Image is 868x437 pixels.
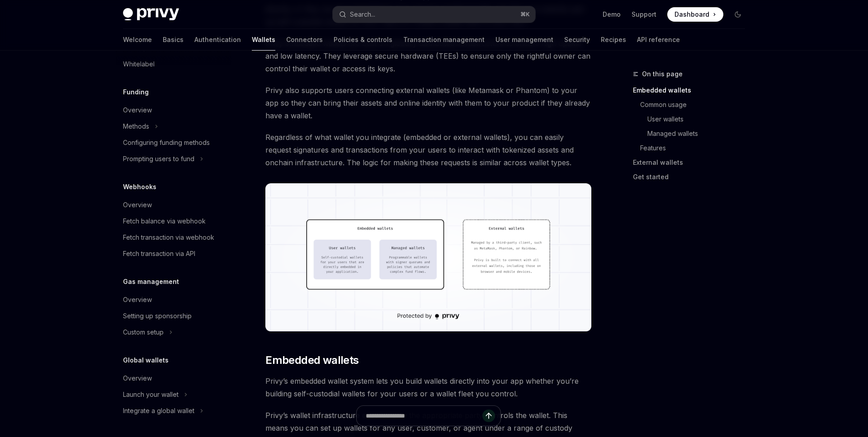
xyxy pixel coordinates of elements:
[333,6,535,23] button: Open search
[520,11,530,18] span: ⌘ K
[633,126,752,141] a: Managed wallets
[123,153,194,164] div: Prompting users to fund
[194,29,241,51] a: Authentication
[334,29,392,51] a: Policies & controls
[366,406,482,426] input: Ask a question...
[116,197,231,213] a: Overview
[163,29,184,51] a: Basics
[123,105,152,116] div: Overview
[633,155,752,170] a: External wallets
[116,386,231,403] button: Toggle Launch your wallet section
[123,200,152,210] div: Overview
[495,29,553,51] a: User management
[603,10,621,19] a: Demo
[116,324,231,340] button: Toggle Custom setup section
[123,87,149,98] h5: Funding
[632,10,656,19] a: Support
[265,353,359,367] span: Embedded wallets
[286,29,323,51] a: Connectors
[637,29,680,51] a: API reference
[116,102,231,118] a: Overview
[265,131,591,169] span: Regardless of what wallet you integrate (embedded or external wallets), you can easily request si...
[265,183,591,331] img: images/walletoverview.png
[265,37,591,75] span: Privy embedded wallets are built on globally distributed infrastructure to ensure high uptime and...
[633,98,752,112] a: Common usage
[633,141,752,155] a: Features
[123,355,169,366] h5: Global wallets
[116,229,231,246] a: Fetch transaction via webhook
[123,8,179,21] img: dark logo
[116,308,231,324] a: Setting up sponsorship
[601,29,626,51] a: Recipes
[123,248,195,259] div: Fetch transaction via API
[633,83,752,98] a: Embedded wallets
[675,10,709,19] span: Dashboard
[252,29,275,51] a: Wallets
[123,29,152,51] a: Welcome
[564,29,590,51] a: Security
[116,403,231,419] button: Toggle Integrate a global wallet section
[633,170,752,184] a: Get started
[265,375,591,400] span: Privy’s embedded wallet system lets you build wallets directly into your app whether you’re build...
[123,373,152,384] div: Overview
[116,118,231,135] button: Toggle Methods section
[123,327,164,338] div: Custom setup
[633,112,752,126] a: User wallets
[403,29,485,51] a: Transaction management
[116,213,231,229] a: Fetch balance via webhook
[123,216,206,227] div: Fetch balance via webhook
[116,246,231,262] a: Fetch transaction via API
[116,151,231,167] button: Toggle Prompting users to fund section
[731,7,745,22] button: Toggle dark mode
[265,84,591,122] span: Privy also supports users connecting external wallets (like Metamask or Phantom) to your app so t...
[667,7,723,22] a: Dashboard
[123,276,179,287] h5: Gas management
[116,370,231,386] a: Overview
[123,405,194,416] div: Integrate a global wallet
[482,409,495,422] button: Send message
[123,311,192,321] div: Setting up sponsorship
[116,135,231,151] a: Configuring funding methods
[123,294,152,305] div: Overview
[123,181,156,192] h5: Webhooks
[123,137,210,148] div: Configuring funding methods
[123,232,214,243] div: Fetch transaction via webhook
[116,292,231,308] a: Overview
[123,389,179,400] div: Launch your wallet
[123,121,149,132] div: Methods
[642,69,683,79] span: On this page
[350,9,375,20] div: Search...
